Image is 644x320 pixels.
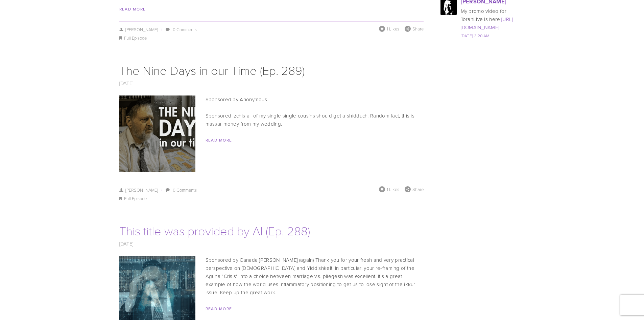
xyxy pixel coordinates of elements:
a: [PERSON_NAME] [119,26,158,33]
a: Full Episode [124,195,147,201]
span: 1 Likes [387,26,399,32]
a: [DATE] [119,240,134,247]
span: / [158,26,165,33]
div: Share [405,186,424,192]
div: My promo video for TorahLive is here: [461,7,525,31]
iframe: Twitter Follow Button [440,51,497,58]
p: Sponsored by Anonymous Sponsored lzchis all of my single single cousins should get a shidduch. Ra... [119,95,424,128]
a: Read More [206,137,232,143]
a: Full Episode [124,35,147,41]
img: The Nine Days in our Time (Ep. 289) [100,95,214,172]
a: 0 Comments [173,26,197,33]
a: [DATE] [119,80,134,87]
a: This title was provided by AI (Ep. 288) [119,222,310,239]
span: 1 Likes [387,186,399,192]
p: Sponsored by Canada [PERSON_NAME] (again) Thank you for your fresh and very practical perspective... [119,256,424,297]
span: / [158,187,165,193]
a: [PERSON_NAME] [119,187,158,193]
a: 0 Comments [173,187,197,193]
a: Read More [206,306,232,312]
a: [DATE] 3:20 AM [461,33,490,39]
a: [URL][DOMAIN_NAME] [461,16,513,31]
a: Read More [119,6,146,12]
div: Share [405,26,424,32]
a: The Nine Days in our Time (Ep. 289) [119,62,305,78]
